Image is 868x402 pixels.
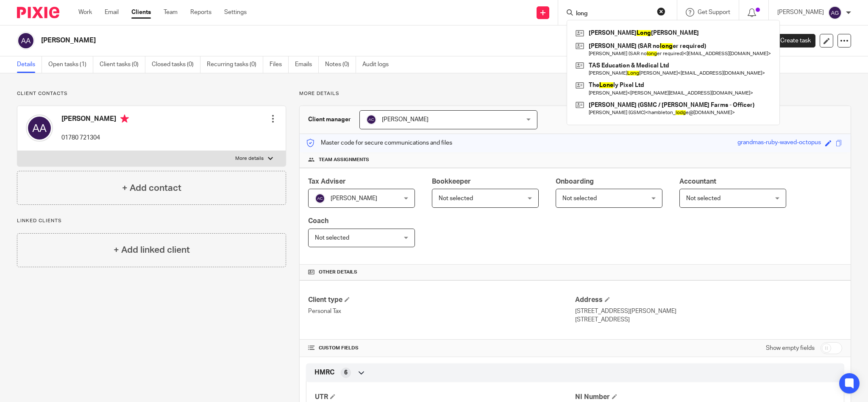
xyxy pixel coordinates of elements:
a: Settings [224,8,247,17]
a: Work [78,8,92,17]
p: [STREET_ADDRESS][PERSON_NAME] [575,307,842,315]
span: 6 [344,368,348,377]
h4: UTR [315,393,575,402]
button: Clear [657,7,665,16]
span: Not selected [315,235,349,241]
h4: [PERSON_NAME] [61,114,129,125]
a: Client tasks (0) [100,56,145,73]
a: Reports [190,8,211,17]
span: Get Support [698,9,730,15]
h4: Client type [308,296,575,304]
img: svg%3E [315,193,325,204]
a: Details [17,56,42,73]
span: [PERSON_NAME] [331,195,377,201]
a: Email [105,8,119,17]
a: Audit logs [362,56,395,73]
a: Clients [131,8,151,17]
a: Create task [766,34,815,47]
p: [STREET_ADDRESS] [575,315,842,324]
a: Closed tasks (0) [152,56,200,73]
h2: [PERSON_NAME] [41,36,611,45]
p: Client contacts [17,90,286,97]
span: Not selected [562,195,597,201]
span: Coach [308,218,328,224]
h4: Address [575,296,842,304]
a: Recurring tasks (0) [207,56,263,73]
a: Emails [295,56,319,73]
input: Search [575,10,651,18]
img: svg%3E [366,114,376,125]
h3: Client manager [308,115,351,124]
p: More details [235,155,264,162]
img: svg%3E [828,6,842,20]
span: HMRC [314,368,334,377]
span: Accountant [679,178,716,185]
span: Not selected [439,195,473,201]
h4: + Add contact [122,181,181,195]
h4: + Add linked client [114,243,190,257]
span: Team assignments [319,156,369,163]
p: Master code for secure communications and files [306,139,452,147]
span: Other details [319,269,357,276]
p: 01780 721304 [61,134,129,142]
p: [PERSON_NAME] [777,8,824,17]
h4: NI Number [575,393,835,402]
span: Not selected [686,195,721,201]
a: Files [270,56,289,73]
div: grandmas-ruby-waved-octopus [737,138,821,148]
img: svg%3E [26,114,53,142]
span: Bookkeeper [432,178,471,185]
span: Tax Adviser [308,178,346,185]
a: Open tasks (1) [48,56,93,73]
span: Onboarding [556,178,594,185]
p: Linked clients [17,218,286,224]
a: Team [164,8,178,17]
img: Pixie [17,7,59,18]
p: More details [299,90,851,97]
p: Personal Tax [308,307,575,315]
label: Show empty fields [766,344,815,352]
h4: CUSTOM FIELDS [308,345,575,352]
i: Primary [120,114,129,123]
span: [PERSON_NAME] [382,117,428,123]
a: Notes (0) [325,56,356,73]
img: svg%3E [17,32,35,50]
